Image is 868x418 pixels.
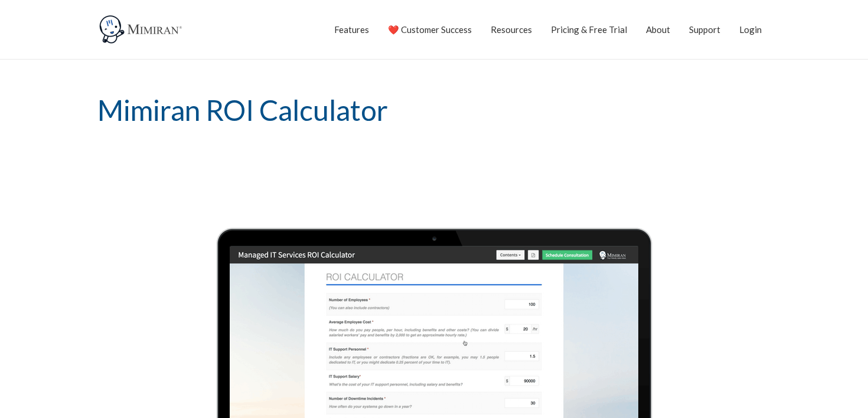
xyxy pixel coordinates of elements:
[97,60,771,162] h1: Mimiran ROI Calculator
[739,15,762,44] a: Login
[551,15,627,44] a: Pricing & Free Trial
[689,15,720,44] a: Support
[388,15,472,44] a: ❤️ Customer Success
[646,15,670,44] a: About
[97,15,186,44] img: Mimiran CRM
[334,15,369,44] a: Features
[491,15,532,44] a: Resources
